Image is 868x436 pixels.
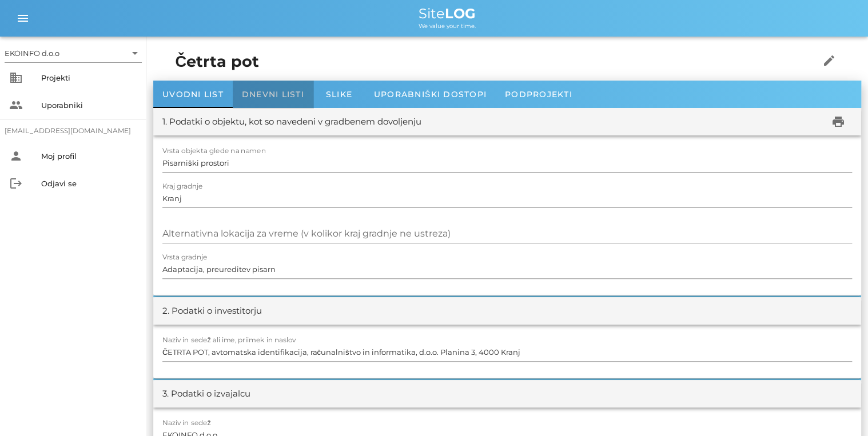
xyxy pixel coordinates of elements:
label: Kraj gradnje [162,182,203,191]
span: Uvodni list [162,89,224,99]
i: business [9,71,23,85]
i: print [831,115,845,129]
div: Projekti [41,73,137,82]
div: 1. Podatki o objektu, kot so navedeni v gradbenem dovoljenju [162,115,421,129]
i: logout [9,177,23,190]
i: arrow_drop_down [128,46,142,60]
div: Uporabniki [41,101,137,110]
i: person [9,149,23,163]
b: LOG [445,5,476,22]
span: We value your time. [419,22,476,30]
div: Pripomoček za klepet [705,313,868,436]
i: edit [822,54,836,67]
h1: Četrta pot [176,50,784,74]
span: Slike [326,89,352,99]
iframe: Chat Widget [705,313,868,436]
div: EKOINFO d.o.o [5,44,142,62]
span: Site [419,5,476,22]
div: EKOINFO d.o.o [5,48,59,58]
i: people [9,98,23,112]
label: Vrsta objekta glede na namen [162,147,266,155]
div: 2. Podatki o investitorju [162,305,262,318]
div: Odjavi se [41,179,137,188]
div: Moj profil [41,151,137,161]
label: Naziv in sedež ali ime, priimek in naslov [162,336,296,345]
label: Naziv in sedež [162,419,211,427]
i: menu [16,11,30,25]
span: Podprojekti [505,89,572,99]
span: Uporabniški dostopi [374,89,487,99]
div: 3. Podatki o izvajalcu [162,387,250,401]
span: Dnevni listi [242,89,304,99]
label: Vrsta gradnje [162,253,208,262]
